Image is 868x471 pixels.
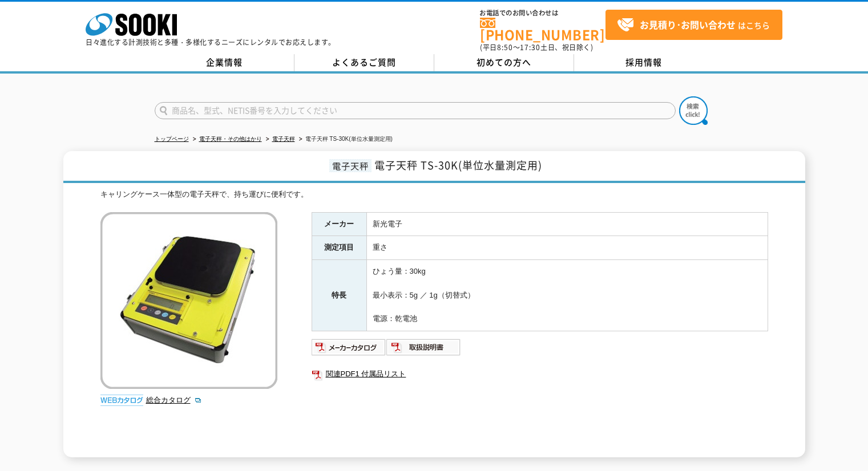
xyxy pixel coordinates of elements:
[199,136,262,142] a: 電子天秤・その他はかり
[480,18,605,41] a: [PHONE_NUMBER]
[155,136,189,142] a: トップページ
[297,133,393,145] li: 電子天秤 TS-30K(単位水量測定用)
[312,236,366,260] th: 測定項目
[640,18,736,31] strong: お見積り･お問い合わせ
[574,54,714,71] a: 採用情報
[146,396,202,404] a: 総合カタログ
[155,54,294,71] a: 企業情報
[617,17,770,34] span: はこちら
[100,395,143,406] img: webカタログ
[366,236,768,260] td: 重さ
[312,346,386,354] a: メーカーカタログ
[434,54,574,71] a: 初めての方へ
[312,367,768,381] a: 関連PDF1 付属品リスト
[480,42,593,52] span: (平日 ～ 土日、祝日除く)
[366,260,768,331] td: ひょう量：30kg 最小表示：5g ／ 1g（切替式） 電源：乾電池
[312,338,386,356] img: メーカーカタログ
[329,159,372,172] span: 電子天秤
[100,189,768,201] div: キャリングケース一体型の電子天秤で、持ち運びに便利です。
[386,346,461,354] a: 取扱説明書
[294,54,434,71] a: よくあるご質問
[386,338,461,356] img: 取扱説明書
[679,96,708,125] img: btn_search.png
[100,212,277,389] img: 電子天秤 TS-30K(単位水量測定用)
[480,10,605,17] span: お電話でのお問い合わせは
[312,212,366,236] th: メーカー
[374,157,542,173] span: 電子天秤 TS-30K(単位水量測定用)
[155,102,676,119] input: 商品名、型式、NETIS番号を入力してください
[605,10,782,40] a: お見積り･お問い合わせはこちら
[272,136,295,142] a: 電子天秤
[520,42,540,52] span: 17:30
[477,56,531,68] span: 初めての方へ
[86,39,336,46] p: 日々進化する計測技術と多種・多様化するニーズにレンタルでお応えします。
[497,42,513,52] span: 8:50
[366,212,768,236] td: 新光電子
[312,260,366,331] th: 特長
